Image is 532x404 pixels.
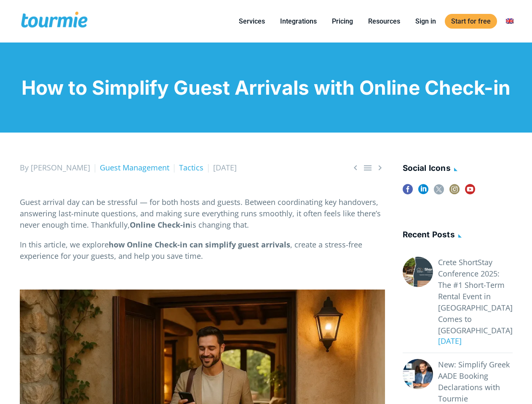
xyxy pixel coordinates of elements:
a: Integrations [274,16,323,27]
a: facebook [403,184,413,200]
a: instagram [449,184,460,200]
span: Previous post [350,162,361,173]
a: Resources [362,16,406,27]
h4: social icons [403,162,513,176]
p: In this article, we explore , create a stress-free experience for your guests, and help you save ... [20,239,385,262]
a: twitter [434,184,444,200]
a: Guest Management [100,162,169,173]
a: youtube [465,184,475,200]
p: Guest arrival day can be stressful — for both hosts and guests. Between coordinating key handover... [20,197,385,231]
a: Start for free [445,14,497,29]
span: Next post [375,162,385,173]
a:  [350,162,361,173]
a:  [363,162,373,173]
h4: Recent posts [403,229,513,242]
h1: How to Simplify Guest Arrivals with Online Check-in [20,76,513,99]
a: Pricing [326,16,359,27]
a: Services [233,16,271,27]
span: [DATE] [213,162,237,173]
a:  [375,162,385,173]
a: Sign in [409,16,442,27]
strong: how Online Check-in can simplify guest arrivals [109,239,290,250]
strong: Online Check-in [130,220,190,230]
div: [DATE] [433,335,513,347]
a: linkedin [418,184,428,200]
span: By [PERSON_NAME] [20,162,90,173]
a: Tactics [179,162,203,173]
a: Crete ShortStay Conference 2025: The #1 Short-Term Rental Event in [GEOGRAPHIC_DATA] Comes to [GE... [438,257,513,336]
